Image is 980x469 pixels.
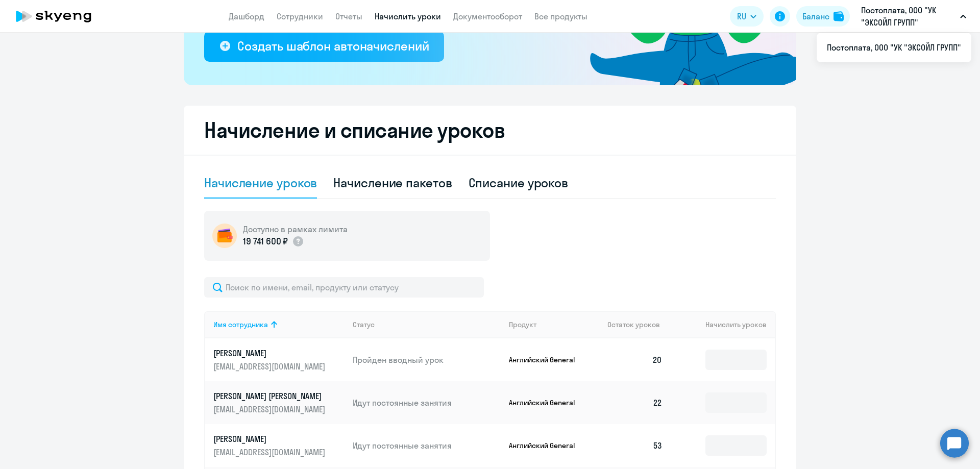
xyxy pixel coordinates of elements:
[353,397,501,408] p: Идут постоянные занятия
[243,224,348,235] h5: Доступно в рамках лимита
[534,11,587,21] a: Все продукты
[599,424,671,467] td: 53
[335,11,362,21] a: Отчеты
[237,38,429,54] div: Создать шаблон автоначислений
[509,398,585,407] p: Английский General
[607,320,660,329] span: Остаток уроков
[204,277,484,298] input: Поиск по имени, email, продукту или статусу
[353,440,501,451] p: Идут постоянные занятия
[817,33,971,62] ul: RU
[353,320,375,329] div: Статус
[353,354,501,365] p: Пройден вводный урок
[243,235,288,248] p: 19 741 600 ₽
[599,381,671,424] td: 22
[277,11,323,21] a: Сотрудники
[204,118,776,142] h2: Начисление и списание уроков
[375,11,441,21] a: Начислить уроки
[671,311,775,338] th: Начислить уроков
[213,390,328,402] p: [PERSON_NAME] [PERSON_NAME]
[204,31,444,62] button: Создать шаблон автоначислений
[730,6,764,27] button: RU
[469,175,569,191] div: Списание уроков
[834,11,844,21] img: balance
[333,175,452,191] div: Начисление пакетов
[213,404,328,415] p: [EMAIL_ADDRESS][DOMAIN_NAME]
[353,320,501,329] div: Статус
[204,175,317,191] div: Начисление уроков
[599,338,671,381] td: 20
[453,11,522,21] a: Документооборот
[509,441,585,450] p: Английский General
[212,224,237,248] img: wallet-circle.png
[802,10,829,22] div: Баланс
[213,348,328,359] p: [PERSON_NAME]
[229,11,264,21] a: Дашборд
[213,320,268,329] div: Имя сотрудника
[509,355,585,364] p: Английский General
[607,320,671,329] div: Остаток уроков
[213,447,328,458] p: [EMAIL_ADDRESS][DOMAIN_NAME]
[213,348,345,372] a: [PERSON_NAME][EMAIL_ADDRESS][DOMAIN_NAME]
[213,390,345,415] a: [PERSON_NAME] [PERSON_NAME][EMAIL_ADDRESS][DOMAIN_NAME]
[861,4,956,29] p: Постоплата, ООО "УК "ЭКСОЙЛ ГРУПП"
[737,10,746,22] span: RU
[509,320,600,329] div: Продукт
[796,6,850,27] button: Балансbalance
[213,433,345,458] a: [PERSON_NAME][EMAIL_ADDRESS][DOMAIN_NAME]
[856,4,971,29] button: Постоплата, ООО "УК "ЭКСОЙЛ ГРУПП"
[213,361,328,372] p: [EMAIL_ADDRESS][DOMAIN_NAME]
[509,320,536,329] div: Продукт
[213,320,345,329] div: Имя сотрудника
[213,433,328,445] p: [PERSON_NAME]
